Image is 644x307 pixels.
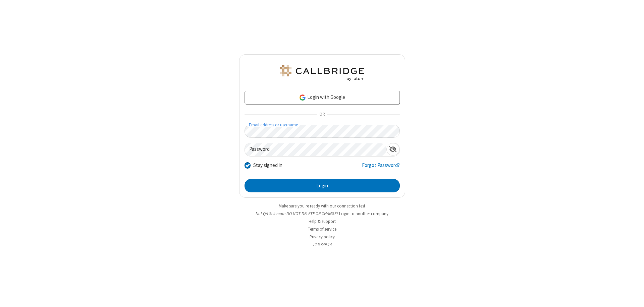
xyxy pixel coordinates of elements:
li: Not QA Selenium DO NOT DELETE OR CHANGE? [239,210,405,217]
label: Stay signed in [253,162,282,169]
li: v2.6.349.14 [239,241,405,248]
a: Forgot Password? [362,162,400,174]
a: Terms of service [308,226,336,232]
div: Show password [386,143,399,156]
a: Login with Google [245,91,400,104]
input: Password [245,143,386,156]
span: OR [317,110,327,119]
img: google-icon.png [299,94,306,101]
a: Help & support [309,219,336,224]
img: QA Selenium DO NOT DELETE OR CHANGE [278,65,366,81]
iframe: Chat [627,290,639,302]
button: Login [245,179,400,192]
a: Make sure you're ready with our connection test [279,203,365,209]
a: Privacy policy [310,234,335,240]
button: Login to another company [339,210,388,217]
input: Email address or username [245,125,400,138]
